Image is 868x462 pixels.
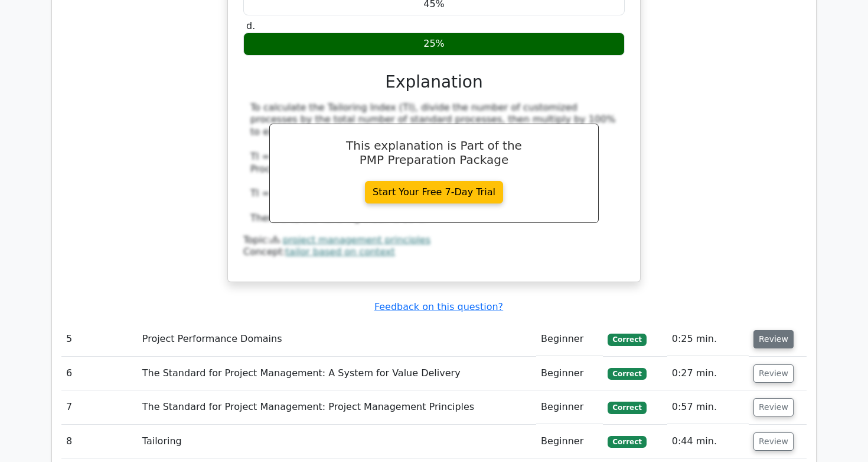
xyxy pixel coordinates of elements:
span: Correct [608,368,646,380]
div: 25% [243,33,625,56]
td: Beginner [536,390,603,424]
a: tailor based on context [286,246,395,257]
td: 0:27 min. [667,357,749,390]
a: Feedback on this question? [374,301,503,312]
td: Beginner [536,322,603,356]
td: Beginner [536,425,603,458]
td: 0:57 min. [667,390,749,424]
td: 8 [61,425,138,458]
button: Review [753,330,794,348]
span: Correct [608,334,646,345]
td: Project Performance Domains [138,322,536,356]
td: The Standard for Project Management: A System for Value Delivery [138,357,536,390]
span: Correct [608,436,646,448]
span: Correct [608,402,646,413]
button: Review [753,432,794,451]
a: project management principles [283,234,430,245]
button: Review [753,364,794,383]
td: 7 [61,390,138,424]
td: 6 [61,357,138,390]
a: Start Your Free 7-Day Trial [365,181,503,203]
h3: Explanation [250,72,618,92]
td: 5 [61,322,138,356]
span: d. [246,20,255,31]
td: 0:44 min. [667,425,749,458]
td: 0:25 min. [667,322,749,356]
td: Beginner [536,357,603,390]
div: Topic: [243,234,625,247]
div: To calculate the Tailoring Index (TI), divide the number of customized processes by the total num... [250,102,618,225]
td: Tailoring [138,425,536,458]
div: Concept: [243,246,625,259]
td: The Standard for Project Management: Project Management Principles [138,390,536,424]
button: Review [753,398,794,416]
